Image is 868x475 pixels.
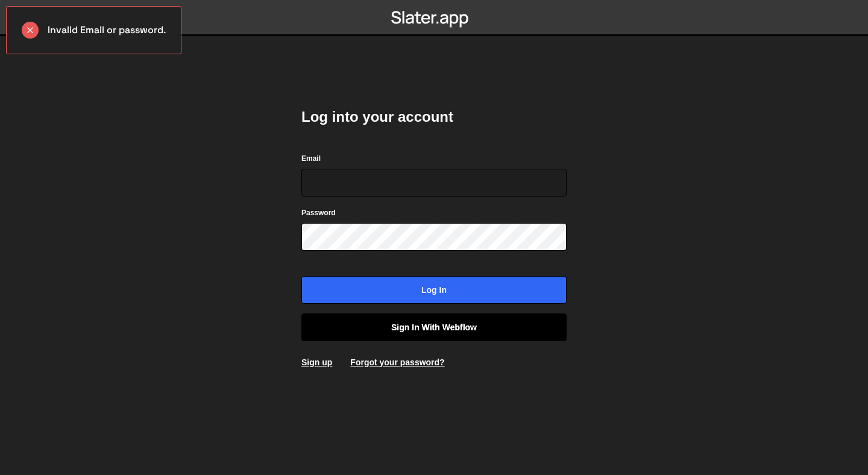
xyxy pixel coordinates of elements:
label: Email [301,153,321,165]
label: Password [301,207,336,219]
input: Log in [301,276,567,304]
div: Invalid Email or password. [6,6,181,54]
a: Forgot your password? [350,357,444,367]
a: Sign in with Webflow [301,313,567,341]
h2: Log into your account [301,107,567,127]
a: Sign up [301,357,332,367]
